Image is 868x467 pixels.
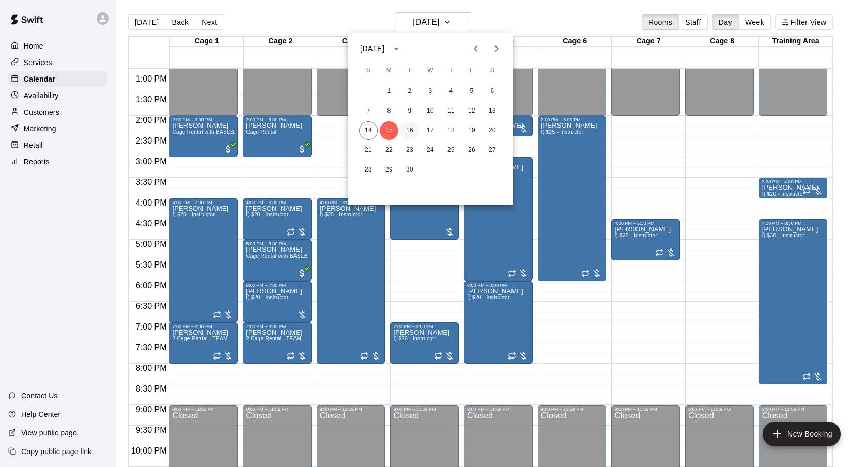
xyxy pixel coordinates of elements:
[421,141,440,160] button: 24
[483,102,502,120] button: 13
[483,141,502,160] button: 27
[483,82,502,101] button: 6
[380,60,398,81] span: Monday
[421,60,440,81] span: Wednesday
[483,60,502,81] span: Saturday
[462,102,481,120] button: 12
[359,161,378,179] button: 28
[380,102,398,120] button: 8
[466,38,486,59] button: Previous month
[400,102,419,120] button: 9
[483,121,502,140] button: 20
[359,60,378,81] span: Sunday
[442,141,460,160] button: 25
[442,102,460,120] button: 11
[462,141,481,160] button: 26
[359,121,378,140] button: 14
[400,82,419,101] button: 2
[421,82,440,101] button: 3
[388,40,405,57] button: calendar view is open, switch to year view
[400,161,419,179] button: 30
[380,82,398,101] button: 1
[360,43,384,54] div: [DATE]
[359,141,378,160] button: 21
[400,60,419,81] span: Tuesday
[380,141,398,160] button: 22
[462,82,481,101] button: 5
[462,60,481,81] span: Friday
[400,121,419,140] button: 16
[442,121,460,140] button: 18
[380,161,398,179] button: 29
[486,38,507,59] button: Next month
[421,121,440,140] button: 17
[359,102,378,120] button: 7
[421,102,440,120] button: 10
[380,121,398,140] button: 15
[400,141,419,160] button: 23
[442,60,460,81] span: Thursday
[462,121,481,140] button: 19
[442,82,460,101] button: 4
